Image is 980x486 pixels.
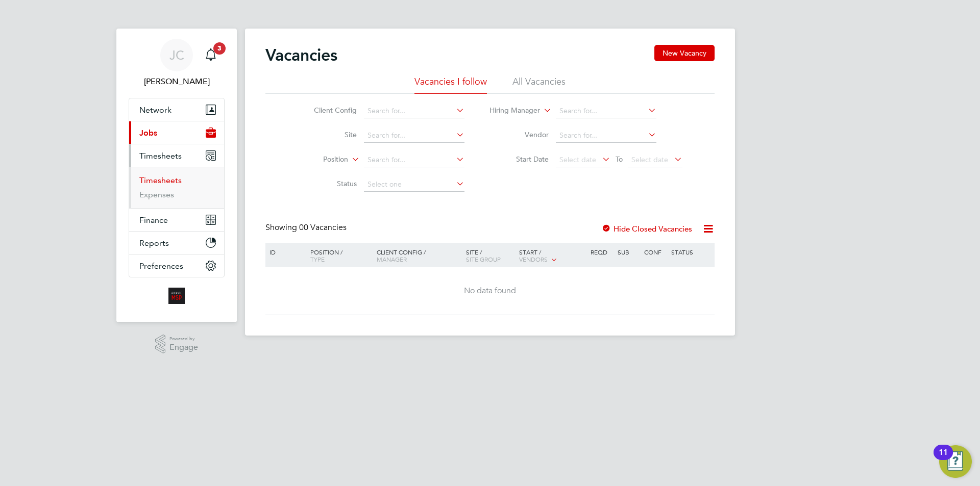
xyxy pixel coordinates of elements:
li: All Vacancies [512,75,566,94]
span: Manager [377,255,407,263]
a: Powered byEngage [155,335,199,354]
div: Start / [517,243,588,269]
span: Reports [139,238,169,248]
label: Client Config [298,106,357,115]
div: Position / [303,243,374,268]
span: Select date [631,155,668,164]
div: Showing [265,222,349,233]
span: Jodie Canning [129,75,225,88]
label: Start Date [490,155,549,164]
span: Preferences [139,261,183,271]
label: Hiring Manager [481,106,540,116]
input: Search for... [364,104,464,118]
span: Jobs [139,128,157,138]
input: Search for... [364,153,464,167]
div: No data found [267,286,713,296]
span: To [612,152,626,166]
h2: Vacancies [265,45,337,65]
span: Powered by [169,335,198,343]
a: Go to home page [129,288,225,304]
div: Reqd [588,243,615,261]
button: Network [129,98,224,121]
img: alliancemsp-logo-retina.png [168,288,185,304]
div: Client Config / [374,243,463,268]
input: Select one [364,177,464,192]
span: 3 [213,42,226,55]
div: Status [669,243,713,261]
label: Status [298,179,357,188]
button: Open Resource Center, 11 new notifications [939,445,972,478]
div: Conf [642,243,668,261]
span: 00 Vacancies [299,222,347,233]
span: Type [310,255,325,263]
input: Search for... [556,129,656,143]
span: Select date [559,155,596,164]
a: JC[PERSON_NAME] [129,39,225,88]
button: Timesheets [129,144,224,167]
span: Site Group [466,255,501,263]
div: ID [267,243,303,261]
a: Expenses [139,190,174,199]
div: Timesheets [129,167,224,208]
button: Jobs [129,121,224,144]
label: Site [298,130,357,139]
a: 3 [201,39,221,71]
label: Hide Closed Vacancies [601,224,692,234]
div: 11 [939,452,948,466]
span: Timesheets [139,151,182,161]
a: Timesheets [139,175,182,185]
nav: Main navigation [116,29,237,322]
span: JC [169,48,184,62]
button: New Vacancy [654,45,715,61]
span: Vendors [519,255,548,263]
button: Finance [129,209,224,231]
div: Site / [463,243,517,268]
label: Vendor [490,130,549,139]
li: Vacancies I follow [414,75,487,94]
div: Sub [615,243,642,261]
span: Engage [169,343,198,352]
input: Search for... [364,129,464,143]
button: Preferences [129,254,224,277]
button: Reports [129,232,224,254]
span: Finance [139,215,168,225]
input: Search for... [556,104,656,118]
span: Network [139,105,171,115]
label: Position [289,155,348,165]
